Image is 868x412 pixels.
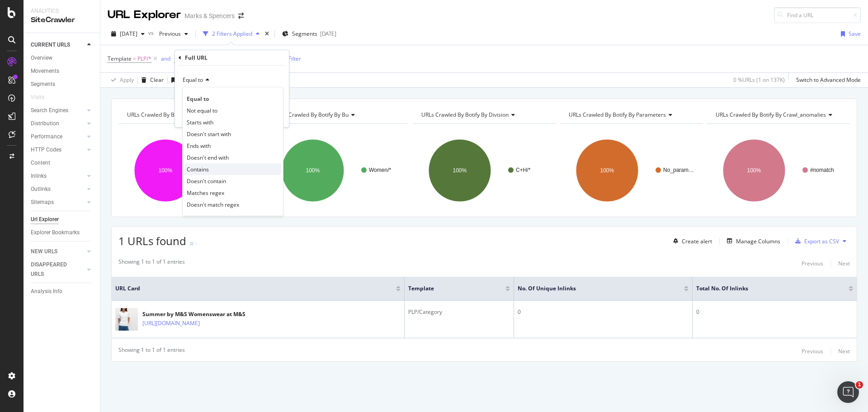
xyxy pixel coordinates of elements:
div: Clear [150,76,164,84]
div: Next [838,260,850,267]
span: Template [108,55,132,62]
a: Inlinks [31,171,85,181]
button: Next [838,346,850,357]
a: NEW URLS [31,247,85,256]
button: Previous [802,346,823,357]
text: 100% [453,167,467,174]
div: Previous [802,347,823,355]
text: #nomatch [810,167,834,173]
h4: URLs Crawled By Botify By division [420,108,547,122]
span: Starts with [187,118,213,126]
span: = [133,55,136,62]
span: Contains [187,166,209,173]
div: Next [838,347,850,355]
div: Outlinks [31,185,51,194]
div: Inlinks [31,171,47,181]
button: Next [838,258,850,269]
button: 2 Filters Applied [199,27,263,41]
text: C+H/* [516,167,531,173]
button: Save [837,27,861,41]
text: 100% [747,167,761,174]
button: Previous [802,258,823,269]
svg: A chart. [707,131,850,210]
div: Performance [31,132,62,142]
button: Apply [108,73,134,87]
div: 0 [696,308,853,316]
img: Equal [190,242,193,245]
div: times [263,29,271,38]
div: [DATE] [320,30,336,38]
h4: URLs Crawled By Botify By crawl_anomalies [714,108,842,122]
div: Url Explorer [31,215,59,224]
a: Movements [31,66,94,76]
div: - [195,240,197,247]
span: Total No. of Inlinks [696,284,835,293]
div: Summer by M&S Womenswear at M&S [142,310,245,318]
a: Analysis Info [31,287,94,296]
a: Segments [31,80,94,89]
svg: A chart. [266,131,409,210]
button: Export as CSV [792,234,839,248]
div: Movements [31,66,59,76]
h4: URLs Crawled By Botify By template [125,108,253,122]
div: Distribution [31,119,59,128]
button: Manage Columns [723,236,780,246]
div: Sitemaps [31,198,54,207]
span: vs [148,29,156,37]
a: DISAPPEARED URLS [31,260,85,279]
div: 0 % URLs ( 1 on 137K ) [733,76,785,84]
a: Distribution [31,119,85,128]
span: Doesn't contain [187,177,226,185]
div: Manage Columns [736,237,780,245]
div: A chart. [560,131,703,210]
div: Segments [31,80,55,89]
div: Search Engines [31,106,68,115]
h4: URLs Crawled By Botify By bu [273,108,401,122]
div: Full URL [185,54,208,62]
div: Showing 1 to 1 of 1 entries [118,258,185,269]
span: Doesn't match regex [187,201,239,208]
div: HTTP Codes [31,145,61,155]
text: 100% [600,167,614,174]
span: URLs Crawled By Botify By parameters [569,111,666,118]
a: Outlinks [31,185,85,194]
span: Doesn't end with [187,154,229,161]
div: Overview [31,53,52,63]
span: Previous [156,30,181,38]
button: Cancel [179,111,207,120]
div: and [161,55,170,62]
span: Equal to [187,95,209,103]
img: main image [115,304,138,334]
span: 1 URLs found [118,233,186,248]
div: 2 Filters Applied [212,30,252,38]
span: URLs Crawled By Botify By bu [274,111,349,118]
div: DISAPPEARED URLS [31,260,76,279]
span: 2025 Sep. 20th [120,30,137,38]
div: Analysis Info [31,287,62,296]
span: Full URL [174,55,194,62]
div: Create alert [682,237,712,245]
div: arrow-right-arrow-left [238,13,244,19]
a: [URL][DOMAIN_NAME] [142,319,200,328]
a: Search Engines [31,106,85,115]
a: Url Explorer [31,215,94,224]
span: Segments [292,30,317,38]
text: No_param… [663,167,694,173]
svg: A chart. [118,131,261,210]
button: [DATE] [108,27,148,41]
button: Previous [156,27,192,41]
div: Visits [31,93,44,102]
span: No. of Unique Inlinks [518,284,670,293]
button: Segments[DATE] [278,27,340,41]
a: Content [31,158,94,168]
div: Switch to Advanced Mode [796,76,861,84]
svg: A chart. [413,131,556,210]
iframe: Intercom live chat [837,381,859,403]
div: Previous [802,260,823,267]
span: Equal to [183,76,203,84]
input: Find a URL [774,7,861,23]
div: URL Explorer [108,7,181,23]
div: Content [31,158,50,168]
